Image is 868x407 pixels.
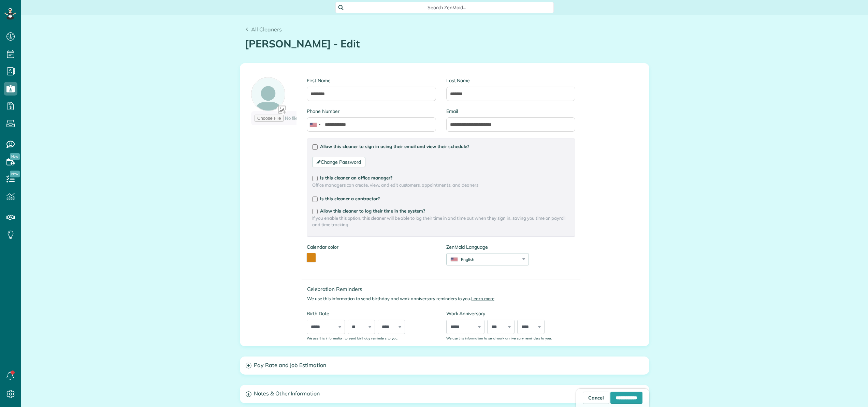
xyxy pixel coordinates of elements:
a: Notes & Other Information [240,385,649,403]
span: New [10,171,20,177]
a: Learn more [471,296,494,301]
button: toggle color picker dialog [307,253,316,262]
sub: We use this information to send birthday reminders to you. [307,336,398,340]
label: Phone Number [307,108,436,115]
label: Birth Date [307,310,436,317]
label: Work Anniversary [446,310,575,317]
a: All Cleaners [245,25,282,33]
p: We use this information to send birthday and work anniversary reminders to you. [307,295,580,302]
span: All Cleaners [251,26,282,33]
span: New [10,153,20,160]
div: English [447,257,520,262]
span: Allow this cleaner to log their time in the system? [320,208,425,214]
span: Office managers can create, view, and edit customers, appointments, and cleaners [312,182,570,188]
span: Is this cleaner an office manager? [320,175,392,180]
h1: [PERSON_NAME] - Edit [245,38,644,49]
h4: Celebration Reminders [307,286,580,292]
span: If you enable this option, this cleaner will be able to log their time in and time out when they ... [312,215,570,228]
a: Cancel [583,392,609,404]
label: ZenMaid Language [446,244,529,250]
sub: We use this information to send work anniversary reminders to you. [446,336,552,340]
a: Pay Rate and Job Estimation [240,357,649,374]
label: Email [446,108,575,115]
a: Change Password [312,157,365,167]
span: Is this cleaner a contractor? [320,196,380,201]
label: First Name [307,77,436,84]
label: Calendar color [307,244,338,250]
label: Last Name [446,77,575,84]
div: United States: +1 [307,118,323,131]
span: Allow this cleaner to sign in using their email and view their schedule? [320,144,469,149]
